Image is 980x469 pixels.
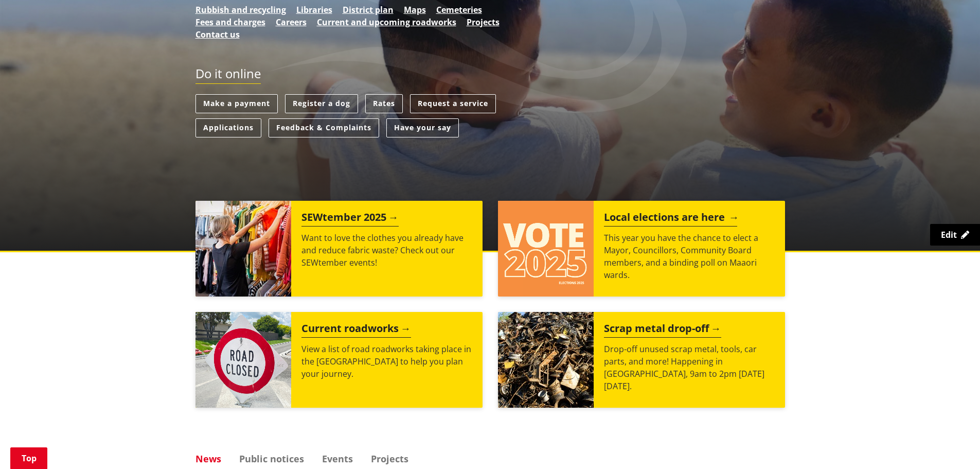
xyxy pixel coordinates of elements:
p: View a list of road roadworks taking place in the [GEOGRAPHIC_DATA] to help you plan your journey. [301,343,472,380]
a: Current and upcoming roadworks [317,16,456,28]
img: Vote 2025 [498,201,594,297]
p: Drop-off unused scrap metal, tools, car parts, and more! Happening in [GEOGRAPHIC_DATA], 9am to 2... [604,343,775,392]
a: Register a dog [285,94,358,113]
a: Have your say [386,118,459,137]
p: This year you have the chance to elect a Mayor, Councillors, Community Board members, and a bindi... [604,232,775,281]
a: Rates [365,94,403,113]
a: Local elections are here This year you have the chance to elect a Mayor, Councillors, Community B... [498,201,785,297]
img: SEWtember [195,201,291,297]
a: A massive pile of rusted scrap metal, including wheels and various industrial parts, under a clea... [498,312,785,408]
a: Applications [195,118,261,137]
h2: Scrap metal drop-off [604,322,721,338]
a: Projects [371,454,408,463]
span: Edit [941,229,957,240]
a: District plan [343,4,394,16]
a: Contact us [195,28,240,41]
a: Top [10,447,47,469]
a: SEWtember 2025 Want to love the clothes you already have and reduce fabric waste? Check out our S... [195,201,483,297]
a: Public notices [239,454,304,463]
h2: Current roadworks [301,322,411,338]
a: Maps [404,4,426,16]
a: Fees and charges [195,16,265,28]
h2: Local elections are here [604,211,737,227]
a: Feedback & Complaints [269,118,379,137]
img: Scrap metal collection [498,312,594,408]
a: Request a service [410,94,496,113]
a: News [195,454,221,463]
img: Road closed sign [195,312,291,408]
a: Careers [276,16,307,28]
h2: Do it online [195,66,261,84]
h2: SEWtember 2025 [301,211,399,227]
p: Want to love the clothes you already have and reduce fabric waste? Check out our SEWtember events! [301,232,472,269]
a: Libraries [296,4,332,16]
a: Projects [467,16,500,28]
a: Events [322,454,353,463]
a: Edit [930,224,980,246]
a: Make a payment [195,94,278,113]
a: Rubbish and recycling [195,4,286,16]
a: Cemeteries [436,4,482,16]
a: Current roadworks View a list of road roadworks taking place in the [GEOGRAPHIC_DATA] to help you... [195,312,483,408]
